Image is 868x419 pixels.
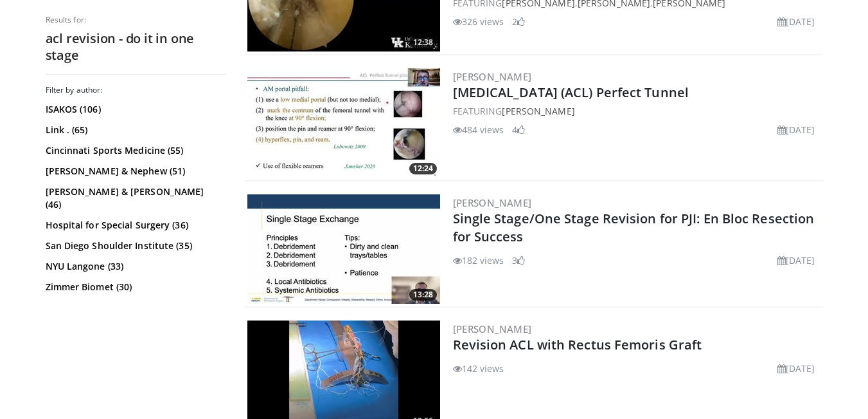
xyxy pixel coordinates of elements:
a: [PERSON_NAME] & [PERSON_NAME] (46) [46,185,222,211]
a: San Diego Shoulder Institute (35) [46,239,222,252]
li: 4 [512,123,525,136]
span: 12:38 [409,37,437,48]
a: NYU Langone (33) [46,260,222,273]
a: 12:24 [247,68,440,178]
a: Cincinnati Sports Medicine (55) [46,144,222,157]
li: 326 views [453,15,504,28]
span: 12:24 [409,163,437,174]
h3: Filter by author: [46,85,226,95]
li: 182 views [453,254,504,267]
span: 13:28 [409,289,437,301]
a: Link . (65) [46,124,222,136]
a: [PERSON_NAME] [453,196,532,209]
a: Single Stage/One Stage Revision for PJI: En Bloc Resection for Success [453,210,815,245]
a: ISAKOS (106) [46,103,222,116]
a: 13:28 [247,194,440,304]
a: [MEDICAL_DATA] (ACL) Perfect Tunnel [453,84,689,101]
a: [PERSON_NAME] [502,105,574,117]
li: [DATE] [777,254,815,267]
li: 3 [512,254,525,267]
a: [PERSON_NAME] [453,322,532,335]
img: ea4afed9-29e9-4fab-b199-2024cb7a2819.300x170_q85_crop-smart_upscale.jpg [247,68,440,178]
li: 484 views [453,123,504,136]
a: Hospital for Special Surgery (36) [46,219,222,232]
a: [PERSON_NAME] & Nephew (51) [46,165,222,178]
h2: acl revision - do it in one stage [46,30,226,64]
li: 2 [512,15,525,28]
a: Zimmer Biomet (30) [46,281,222,293]
a: [PERSON_NAME] [453,70,532,83]
div: FEATURING [453,104,820,118]
li: [DATE] [777,362,815,375]
li: 142 views [453,362,504,375]
img: d26ece3c-94ab-4a2f-80f3-85e9c752e35e.300x170_q85_crop-smart_upscale.jpg [247,194,440,304]
li: [DATE] [777,15,815,28]
a: Revision ACL with Rectus Femoris Graft [453,336,702,353]
li: [DATE] [777,123,815,136]
p: Results for: [46,15,226,25]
